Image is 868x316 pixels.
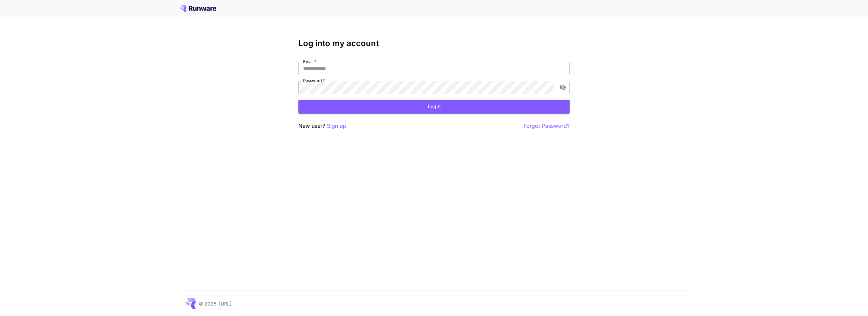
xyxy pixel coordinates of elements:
[298,122,346,130] p: New user?
[303,59,316,64] label: Email
[303,78,325,83] label: Password
[298,39,570,48] h3: Log into my account
[199,300,232,307] p: © 2025, [URL]
[298,100,570,114] button: Login
[557,81,569,94] button: toggle password visibility
[327,122,346,130] button: Sign up
[524,122,570,130] button: Forgot Password?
